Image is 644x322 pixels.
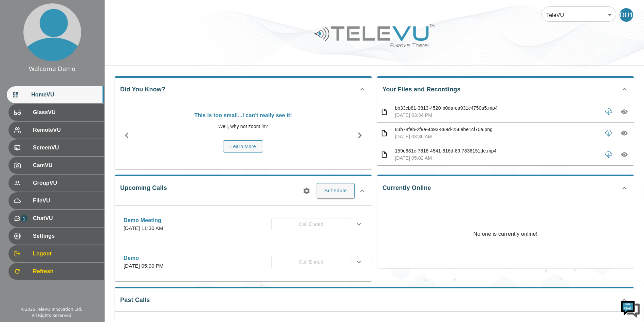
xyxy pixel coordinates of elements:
span: Refresh [33,267,99,275]
p: [DATE] 05:00 PM [124,262,164,270]
span: GroupVU [33,179,99,187]
div: FileVU [8,192,104,209]
span: ChatVU [33,214,99,222]
p: 159e681c-7816-4541-816d-89f7836151de.mp4 [395,147,599,155]
span: ScreenVU [33,144,99,152]
div: DU1 [620,8,633,22]
span: Settings [33,232,99,240]
img: Logo [313,22,436,50]
p: Demo [124,254,164,262]
img: Chat Widget [620,298,641,319]
p: 83b78feb-2f9e-4b93-889d-256ebe1cf70a.png [395,126,599,133]
div: Refresh [8,263,104,280]
div: © 2025 TeleVU Innovation Ltd. [21,306,82,312]
div: Welcome Demo [29,65,76,73]
span: FileVU [33,197,99,205]
button: Learn More [223,140,263,153]
div: GlassVU [8,104,104,121]
div: TeleVU [541,5,616,24]
p: Demo Meeting [124,216,163,225]
p: No one is currently online! [473,200,537,268]
p: This is too small...I can't really see it! [142,111,344,120]
p: 1 [21,215,27,222]
span: Logout [33,250,99,258]
span: GlassVU [33,108,99,117]
div: All Rights Reserved [32,312,71,319]
span: HomeVU [31,91,99,99]
p: Well, why not zoom in? [142,123,344,130]
p: bb33cb81-3813-4520-b0da-ea931c4750a5.mp4 [395,105,599,112]
div: Demo Meeting[DATE] 11:30 AMCall Ended [118,212,368,236]
div: Demo[DATE] 05:00 PMCall Ended [118,250,368,274]
p: [DATE] 11:30 AM [124,225,163,232]
div: CamVU [8,157,104,174]
span: CamVU [33,161,99,169]
div: RemoteVU [8,122,104,139]
div: Settings [8,228,104,245]
div: Logout [8,245,104,262]
p: [DATE] 05:02 AM [395,155,599,162]
div: ScreenVU [8,139,104,156]
button: Schedule [317,183,355,198]
div: 1ChatVU [8,210,104,227]
p: [DATE] 03:34 PM [395,112,599,119]
span: RemoteVU [33,126,99,134]
div: HomeVU [7,86,104,103]
p: [DATE] 03:36 AM [395,133,599,140]
img: profile.png [23,3,81,61]
div: GroupVU [8,175,104,192]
